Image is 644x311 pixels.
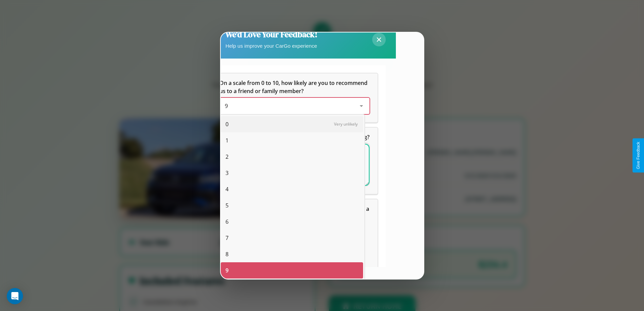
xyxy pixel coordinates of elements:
h2: We'd Love Your Feedback! [225,29,317,40]
span: 3 [225,169,229,177]
div: 10 [221,279,363,295]
h5: On a scale from 0 to 10, how likely are you to recommend us to a friend or family member? [219,79,369,95]
span: Very unlikely [334,121,358,127]
span: 5 [225,201,229,209]
span: 1 [225,136,229,145]
span: 6 [225,218,229,226]
span: 7 [225,234,229,242]
span: 4 [225,185,229,193]
div: 0 [221,116,363,132]
div: 8 [221,246,363,262]
span: 9 [225,102,228,110]
span: 8 [225,250,229,258]
div: 1 [221,132,363,149]
span: 2 [225,153,229,161]
p: Help us improve your CarGo experience [225,41,317,50]
span: On a scale from 0 to 10, how likely are you to recommend us to a friend or family member? [219,79,369,95]
div: 4 [221,181,363,197]
span: Which of the following features do you value the most in a vehicle? [219,205,371,221]
div: 9 [221,262,363,279]
div: Give Feedback [636,142,641,169]
span: 9 [225,266,229,274]
span: 0 [225,120,229,128]
div: 2 [221,149,363,165]
div: 3 [221,165,363,181]
div: 5 [221,197,363,214]
span: What can we do to make your experience more satisfying? [219,133,369,141]
div: 7 [221,230,363,246]
div: On a scale from 0 to 10, how likely are you to recommend us to a friend or family member? [211,73,378,122]
div: On a scale from 0 to 10, how likely are you to recommend us to a friend or family member? [219,98,369,114]
div: 6 [221,214,363,230]
div: Open Intercom Messenger [7,288,23,304]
